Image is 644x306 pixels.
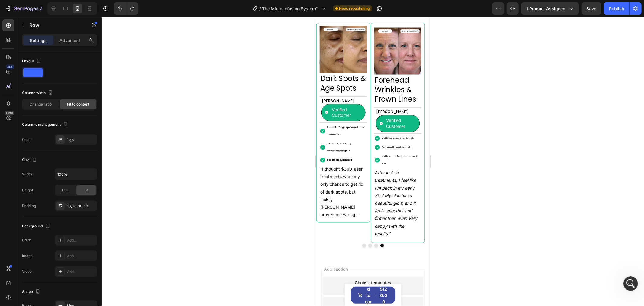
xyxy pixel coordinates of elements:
[5,164,116,184] div: The says…
[587,6,597,11] span: Save
[22,288,41,296] div: Shape
[339,6,370,11] span: Need republishing
[46,227,50,230] button: Dot
[22,222,51,230] div: Background
[15,90,46,102] p: Verified Customer
[102,77,116,91] div: hi
[3,56,50,76] h2: Rich Text Editor. Editing area: main
[11,123,50,138] p: #1 recommendation by leading
[52,227,56,230] button: Dot
[67,238,95,243] div: Add...
[22,137,32,142] div: Order
[10,99,94,111] div: Thank you for contacting ! 👋
[30,102,52,107] span: Change ratio
[5,111,14,116] div: Beta
[22,121,69,129] div: Columns management
[40,5,42,12] p: 7
[22,89,54,97] div: Column width
[67,269,95,275] div: Add...
[6,64,14,69] div: 450
[84,187,88,193] span: Fit
[29,198,34,203] button: Gif picker
[104,196,113,205] button: Send a message…
[9,198,14,203] button: Upload attachment
[10,126,93,137] a: Help Center
[609,5,624,12] div: Publish
[22,203,36,209] div: Padding
[22,253,33,259] div: Image
[62,187,68,193] span: Full
[38,198,43,203] button: Start recording
[70,101,101,112] p: Verified Customer
[67,203,95,209] div: 10, 10, 10, 10
[48,262,56,294] div: Add to cart
[67,253,95,259] div: Add...
[521,2,579,15] button: 1 product assigned
[29,8,75,14] p: The team can also help
[3,148,50,202] div: Rich Text Editor. Editing area: main
[18,109,36,112] strong: dark & age spots
[259,5,261,12] span: /
[22,156,38,164] div: Size
[4,57,50,76] p: Dark Spots & Age Spots
[5,249,34,255] span: Add section
[10,139,37,148] div: Rich Text Editor. Editing area: main
[5,185,116,196] textarea: Message…
[58,11,105,58] img: before_after_12_eng_720.webp
[10,154,44,158] div: Operator • 1m ago
[11,142,36,145] strong: Results are guaranteed!
[64,227,68,230] button: Dot
[604,2,629,15] button: Publish
[65,118,99,125] p: Visibly plump and smooth the lips
[10,99,88,110] b: GemPages Support
[107,81,111,87] div: hi
[22,57,42,65] div: Layout
[262,5,319,12] span: The Micro Infusion System™
[11,107,50,122] p: Erases in just a few treatments
[29,3,51,8] h1: Operator
[60,93,103,97] p: [PERSON_NAME]
[17,3,27,13] img: Profile image for Operator
[18,49,110,66] div: Handy tips: Sharing your issue screenshots and page links helps us troubleshoot your issue faster
[59,37,80,44] p: Advanced
[19,198,24,203] button: Emoji picker
[10,106,50,122] div: Rich Text Editor. Editing area: main
[22,269,32,274] div: Video
[316,17,430,306] iframe: Design area
[526,5,566,12] span: 1 product assigned
[5,96,116,164] div: Operator says…
[5,77,116,96] div: The says…
[67,102,89,107] span: Fit to content
[30,37,47,44] p: Settings
[58,58,105,87] h2: Forehead Wrinkles & Frown Lines
[18,133,34,135] strong: dermatologists
[65,136,104,151] p: Visibly reduce the appearance of lip lines
[5,81,49,86] div: Rich Text Editor. Editing area: main
[67,137,95,143] div: 1 col
[63,268,72,288] div: $126.00
[65,127,96,134] p: Get natural looking luscious lips
[95,2,106,14] button: Home
[58,153,101,220] i: After just six treatments, I feel like I'm back in my early 30s! My skin has a beautiful glow, an...
[22,171,32,177] div: Width
[22,237,31,243] div: Color
[10,114,94,150] div: Our support team will assist you shortly. Meanwhile, feel free to explore our for helpful trouble...
[38,262,75,269] div: Choose templates
[5,96,99,153] div: Thank you for contactingGemPages Support! 👋Our support team will assist you shortly.Meanwhile, fe...
[29,21,81,29] p: Row
[582,2,601,15] button: Save
[4,148,50,202] p: “I thought $300 laser treatments were my only chance to get rid of dark spots, but luckily [PERSO...
[106,2,117,13] div: Close
[5,82,48,86] p: [PERSON_NAME]
[4,2,15,14] button: go back
[114,2,138,15] div: Undo/Redo
[3,9,50,56] img: before_after_9_eng_720.webp
[68,164,116,177] div: are there anyone?
[10,122,50,139] div: Rich Text Editor. Editing area: main
[58,227,62,230] button: Dot
[623,276,638,291] iframe: Intercom live chat
[55,169,97,180] input: Auto
[72,168,111,174] div: are there anyone?
[2,2,45,15] button: 7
